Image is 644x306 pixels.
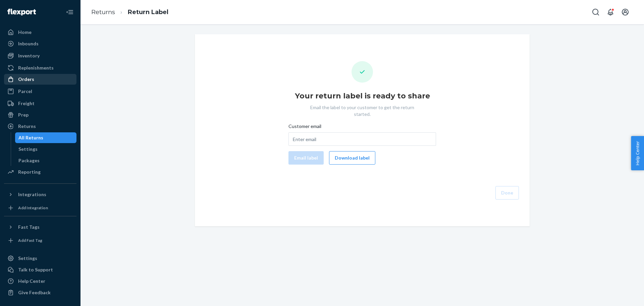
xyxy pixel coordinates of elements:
[4,222,76,232] button: Fast Tags
[4,264,76,275] a: Talk to Support
[18,146,38,152] div: Settings
[288,151,324,165] button: Email label
[128,8,168,16] a: Return Label
[18,76,34,83] div: Orders
[4,74,76,85] a: Orders
[18,29,32,36] div: Home
[18,157,40,164] div: Packages
[4,203,76,213] a: Add Integration
[18,123,36,130] div: Returns
[288,132,436,146] input: Customer email
[4,110,76,120] a: Prep
[4,189,76,200] button: Integrations
[4,27,76,38] a: Home
[4,98,76,109] a: Freight
[18,278,45,285] div: Help Center
[4,287,76,298] button: Give Feedback
[63,5,76,19] button: Close Navigation
[288,123,321,132] span: Customer email
[18,224,40,230] div: Fast Tags
[4,50,76,61] a: Inventory
[7,9,36,15] img: Flexport logo
[4,235,76,246] a: Add Fast Tag
[15,144,77,155] a: Settings
[4,86,76,97] a: Parcel
[18,169,41,175] div: Reporting
[4,167,76,177] a: Reporting
[15,155,77,166] a: Packages
[4,121,76,132] a: Returns
[18,266,53,273] div: Talk to Support
[15,132,77,143] a: All Returns
[631,136,644,170] button: Help Center
[4,38,76,49] a: Inbounds
[18,205,48,211] div: Add Integration
[18,112,29,118] div: Prep
[589,5,602,19] button: Open Search Box
[295,91,430,101] h1: Your return label is ready to share
[18,237,42,243] div: Add Fast Tag
[18,134,43,141] div: All Returns
[18,255,37,262] div: Settings
[18,289,51,296] div: Give Feedback
[18,52,40,59] div: Inventory
[18,88,32,95] div: Parcel
[304,104,421,118] p: Email the label to your customer to get the return started.
[604,5,617,19] button: Open notifications
[495,186,519,200] button: Done
[18,40,39,47] div: Inbounds
[91,8,115,16] a: Returns
[18,191,46,198] div: Integrations
[329,151,375,165] button: Download label
[4,62,76,73] a: Replenishments
[86,2,174,22] ol: breadcrumbs
[619,5,632,19] button: Open account menu
[4,253,76,264] a: Settings
[4,276,76,287] a: Help Center
[18,64,54,71] div: Replenishments
[18,100,35,107] div: Freight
